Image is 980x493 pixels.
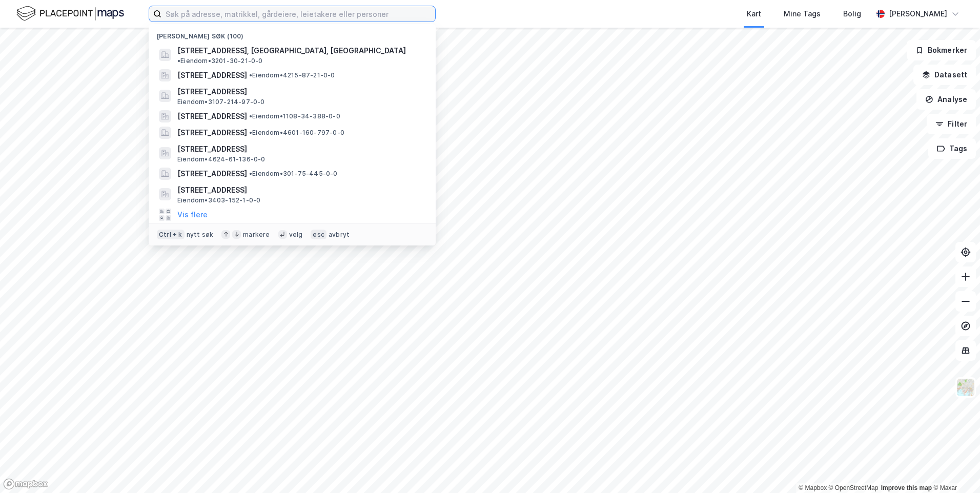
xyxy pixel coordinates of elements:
span: Eiendom • 4601-160-797-0-0 [249,129,344,137]
div: Ctrl + k [157,230,185,240]
span: Eiendom • 3107-214-97-0-0 [177,98,265,106]
a: OpenStreetMap [829,484,879,491]
a: Mapbox [799,484,827,491]
div: esc [311,230,326,240]
div: Bolig [843,8,861,20]
button: Tags [928,138,976,159]
button: Vis flere [177,209,208,221]
div: Kart [747,8,761,20]
span: [STREET_ADDRESS] [177,110,247,122]
span: [STREET_ADDRESS] [177,86,423,98]
img: Z [956,378,975,397]
div: nytt søk [187,231,214,239]
span: Eiendom • 1108-34-388-0-0 [249,112,340,120]
div: markere [243,231,270,239]
span: [STREET_ADDRESS] [177,168,247,180]
span: • [249,170,252,177]
a: Mapbox homepage [3,478,48,490]
span: • [249,112,252,120]
span: [STREET_ADDRESS] [177,184,423,196]
button: Bokmerker [907,40,976,60]
span: [STREET_ADDRESS] [177,143,423,155]
div: velg [289,231,303,239]
span: • [249,71,252,79]
div: avbryt [329,231,350,239]
span: [STREET_ADDRESS] [177,69,247,81]
img: logo.f888ab2527a4732fd821a326f86c7f29.svg [16,5,124,23]
div: Mine Tags [784,8,821,20]
span: • [249,129,252,136]
button: Filter [927,114,976,134]
button: Datasett [913,65,976,85]
span: Eiendom • 301-75-445-0-0 [249,170,338,178]
span: [STREET_ADDRESS] [177,127,247,139]
span: Eiendom • 4624-61-136-0-0 [177,155,266,163]
div: [PERSON_NAME] [889,8,947,20]
span: Eiendom • 3403-152-1-0-0 [177,196,260,204]
input: Søk på adresse, matrikkel, gårdeiere, leietakere eller personer [161,6,435,22]
div: [PERSON_NAME] søk (100) [149,24,436,43]
span: [STREET_ADDRESS], [GEOGRAPHIC_DATA], [GEOGRAPHIC_DATA] [177,45,406,57]
iframe: Chat Widget [929,444,980,493]
button: Analyse [916,89,976,110]
a: Improve this map [881,484,932,491]
span: Eiendom • 3201-30-21-0-0 [177,57,263,65]
span: Eiendom • 4215-87-21-0-0 [249,71,335,79]
span: • [177,57,180,65]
